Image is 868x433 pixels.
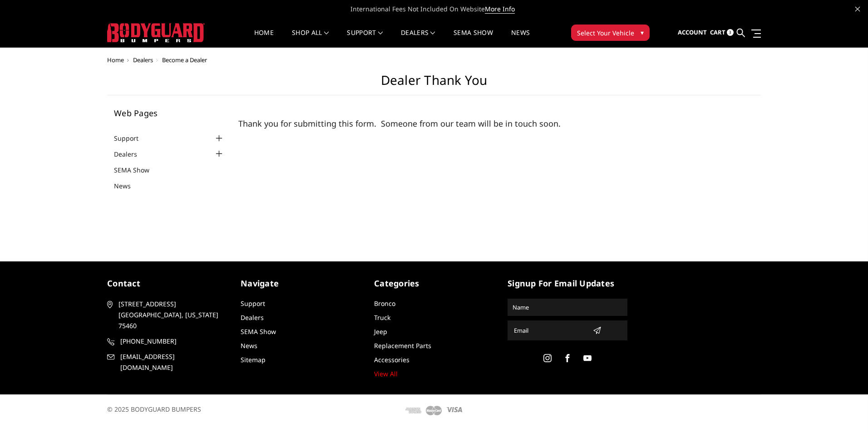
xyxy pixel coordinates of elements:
[374,369,398,378] a: View All
[374,355,409,364] a: Accessories
[114,165,161,175] a: SEMA Show
[107,23,205,42] img: BODYGUARD BUMPERS
[727,29,734,36] span: 3
[107,351,227,373] a: [EMAIL_ADDRESS][DOMAIN_NAME]
[678,20,707,45] a: Account
[510,323,589,338] input: Email
[374,313,390,322] a: Truck
[254,30,274,47] a: Home
[133,56,153,64] a: Dealers
[114,109,225,117] h5: Web Pages
[241,313,264,322] a: Dealers
[107,56,124,64] a: Home
[107,73,761,95] h1: Dealer Thank You
[114,133,150,143] a: Support
[238,118,561,129] font: Thank you for submitting this form. Someone from our team will be in touch soon.
[823,389,868,433] iframe: Chat Widget
[120,351,226,373] span: [EMAIL_ADDRESS][DOMAIN_NAME]
[241,355,266,364] a: Sitemap
[118,299,224,331] span: [STREET_ADDRESS] [GEOGRAPHIC_DATA], [US_STATE] 75460
[710,20,734,45] a: Cart 3
[374,327,387,336] a: Jeep
[241,341,257,350] a: News
[678,28,707,36] span: Account
[107,405,201,413] span: © 2025 BODYGUARD BUMPERS
[577,28,634,38] span: Select Your Vehicle
[120,336,226,347] span: [PHONE_NUMBER]
[162,56,207,64] span: Become a Dealer
[571,25,650,41] button: Select Your Vehicle
[710,28,725,36] span: Cart
[485,5,515,14] a: More Info
[114,149,148,159] a: Dealers
[511,30,530,47] a: News
[241,299,265,308] a: Support
[241,277,360,290] h5: Navigate
[241,327,276,336] a: SEMA Show
[508,277,627,290] h5: signup for email updates
[347,30,383,47] a: Support
[292,30,329,47] a: shop all
[509,300,626,315] input: Name
[114,181,142,191] a: News
[454,30,493,47] a: SEMA Show
[401,30,435,47] a: Dealers
[641,28,644,37] span: ▾
[107,336,227,347] a: [PHONE_NUMBER]
[107,277,227,290] h5: contact
[374,277,494,290] h5: Categories
[374,341,431,350] a: Replacement Parts
[374,299,395,308] a: Bronco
